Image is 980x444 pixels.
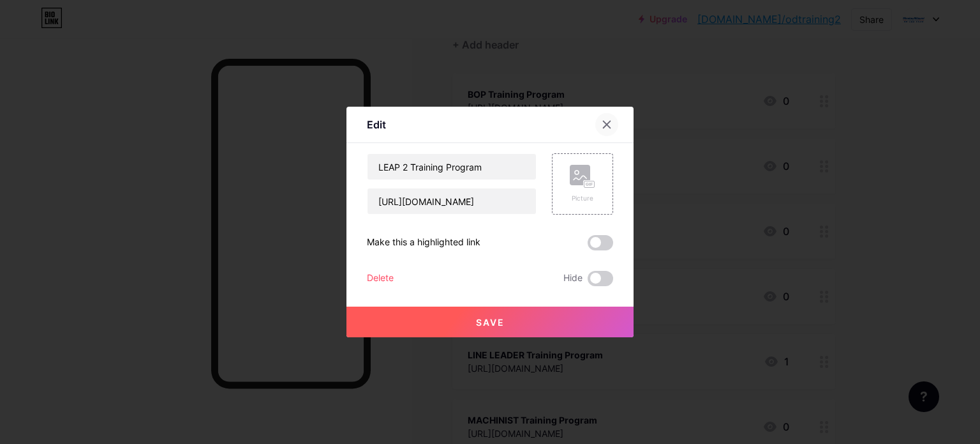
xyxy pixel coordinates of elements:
span: Save [476,317,505,328]
span: Hide [563,271,583,286]
input: Title [367,154,536,180]
button: Save [346,307,634,337]
div: Delete [367,271,394,286]
div: Picture [570,194,595,203]
div: Edit [367,117,386,132]
input: URL [367,188,536,214]
div: Make this a highlighted link [367,235,480,250]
